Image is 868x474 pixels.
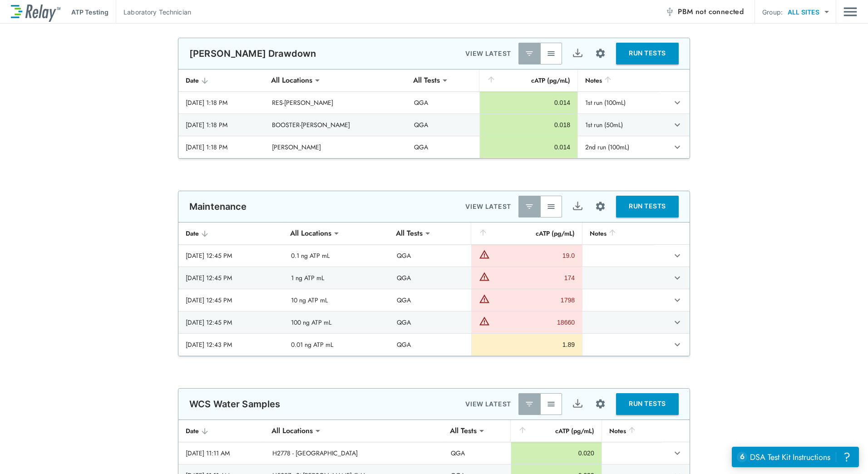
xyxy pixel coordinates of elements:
img: Latest [525,202,534,211]
div: All Tests [407,71,446,89]
span: PBM [678,5,744,18]
p: Group: [762,7,783,17]
img: Warning [479,316,490,326]
img: View All [547,49,556,58]
td: QGA [390,334,471,355]
th: Date [178,69,265,92]
td: QGA [390,267,471,289]
div: 1.89 [479,340,575,349]
img: Latest [525,400,534,409]
button: Export [567,43,588,64]
td: QGA [407,136,479,158]
td: H2778 - [GEOGRAPHIC_DATA] [265,442,444,464]
td: 1st run (50mL) [577,114,659,136]
p: VIEW LATEST [465,201,511,212]
div: 0.020 [518,449,594,458]
button: expand row [670,337,685,352]
div: [DATE] 12:45 PM [186,273,276,282]
td: QGA [444,442,510,464]
td: QGA [390,289,471,311]
div: All Locations [265,422,319,440]
button: Export [567,196,588,217]
img: Export Icon [572,398,583,410]
div: All Tests [390,224,429,242]
img: LuminUltra Relay [11,2,60,22]
div: All Locations [265,71,319,89]
img: Settings Icon [595,398,606,410]
div: 19.0 [492,251,575,260]
div: [DATE] 12:45 PM [186,251,276,260]
button: Site setup [588,392,612,416]
div: [DATE] 12:45 PM [186,318,276,327]
p: ATP Testing [71,7,108,17]
button: Main menu [843,3,857,20]
button: RUN TESTS [616,196,679,217]
td: 10 ng ATP mL [284,289,390,311]
th: Date [178,222,284,245]
div: [DATE] 1:18 PM [186,143,257,152]
td: [PERSON_NAME] [265,136,407,158]
div: Notes [590,228,648,239]
img: Warning [479,293,490,304]
button: expand row [670,445,685,461]
td: QGA [407,114,479,136]
iframe: Resource center [732,447,859,467]
td: 0.1 ng ATP mL [284,245,390,267]
button: expand row [670,95,685,110]
td: QGA [390,311,471,333]
td: QGA [407,92,479,114]
div: cATP (pg/mL) [478,228,575,239]
div: 1798 [492,296,575,305]
button: expand row [670,292,685,308]
div: [DATE] 1:18 PM [186,98,257,107]
div: [DATE] 11:11 AM [186,449,258,458]
img: Warning [479,271,490,282]
p: [PERSON_NAME] Drawdown [189,48,316,59]
div: 0.014 [487,143,570,152]
span: not connected [695,6,744,17]
button: Export [567,393,588,415]
img: Warning [479,249,490,260]
img: Settings Icon [595,201,606,212]
div: All Tests [444,422,483,440]
p: VIEW LATEST [465,399,511,410]
button: Site setup [588,194,612,218]
td: 0.01 ng ATP mL [284,334,390,355]
button: expand row [670,248,685,263]
div: cATP (pg/mL) [487,75,570,86]
button: RUN TESTS [616,43,679,64]
td: RES-[PERSON_NAME] [265,92,407,114]
button: PBM not connected [661,3,747,21]
td: 2nd run (100mL) [577,136,659,158]
div: 174 [492,273,575,282]
div: All Locations [284,224,338,242]
th: Date [178,420,265,442]
div: 0.018 [487,120,570,129]
td: 100 ng ATP mL [284,311,390,333]
div: [DATE] 12:45 PM [186,296,276,305]
img: Drawer Icon [843,3,857,20]
button: expand row [670,270,685,286]
div: 0.014 [487,98,570,107]
div: [DATE] 12:43 PM [186,340,276,349]
img: Settings Icon [595,48,606,59]
div: Notes [609,425,654,436]
img: View All [547,400,556,409]
button: Site setup [588,41,612,65]
p: WCS Water Samples [189,399,281,410]
button: RUN TESTS [616,393,679,415]
button: expand row [670,139,685,155]
img: Export Icon [572,201,583,212]
div: [DATE] 1:18 PM [186,120,257,129]
img: View All [547,202,556,211]
div: 18660 [492,318,575,327]
button: expand row [670,315,685,330]
img: Latest [525,49,534,58]
button: expand row [670,117,685,133]
td: 1 ng ATP mL [284,267,390,289]
td: 1st run (100mL) [577,92,659,114]
td: BOOSTER-[PERSON_NAME] [265,114,407,136]
img: Export Icon [572,48,583,59]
